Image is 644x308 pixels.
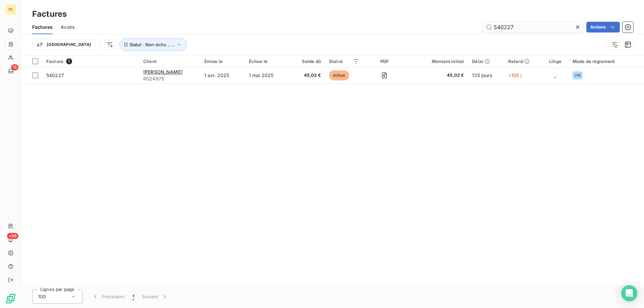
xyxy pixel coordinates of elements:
span: VIR [575,73,581,77]
button: Actions [586,22,620,33]
span: 1 [132,293,134,300]
button: 1 [128,290,138,304]
span: Avoirs [61,24,74,30]
span: Facture [46,59,63,64]
td: 1 avr. 2025 [200,67,245,83]
div: Émise le [204,59,241,64]
div: Open Intercom Messenger [621,285,637,301]
input: Rechercher [483,22,584,33]
button: Suivant [138,290,172,304]
td: 135 jours [468,67,504,83]
h3: Factures [32,8,67,20]
button: [GEOGRAPHIC_DATA] [32,39,96,50]
div: PDF [368,59,402,64]
span: 15 [11,64,18,70]
span: R024975 [143,75,196,82]
span: +105 j [508,72,522,78]
div: PE [5,4,16,15]
span: 1 [66,58,72,64]
span: 100 [38,293,46,300]
span: [PERSON_NAME] [143,69,182,75]
span: échue [329,70,349,80]
div: Statut [329,59,360,64]
span: _ [554,72,556,78]
div: Client [143,59,196,64]
button: Statut : Non-échu , ... [119,38,187,51]
span: 45,02 € [294,72,321,79]
div: Montant initial [410,59,464,64]
span: 45,02 € [410,72,464,79]
div: Litige [546,59,565,64]
td: 1 mai 2025 [245,67,290,83]
div: Retard [508,59,538,64]
span: 540227 [46,72,64,78]
img: Logo LeanPay [5,293,16,304]
div: Solde dû [294,59,321,64]
span: +99 [7,233,18,239]
div: Mode de règlement [573,59,640,64]
button: Précédent [88,290,128,304]
a: 15 [5,66,16,76]
span: Statut : Non-échu , ... [129,42,174,47]
div: Échue le [249,59,286,64]
span: Factures [32,24,53,30]
div: Délai [472,59,500,64]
